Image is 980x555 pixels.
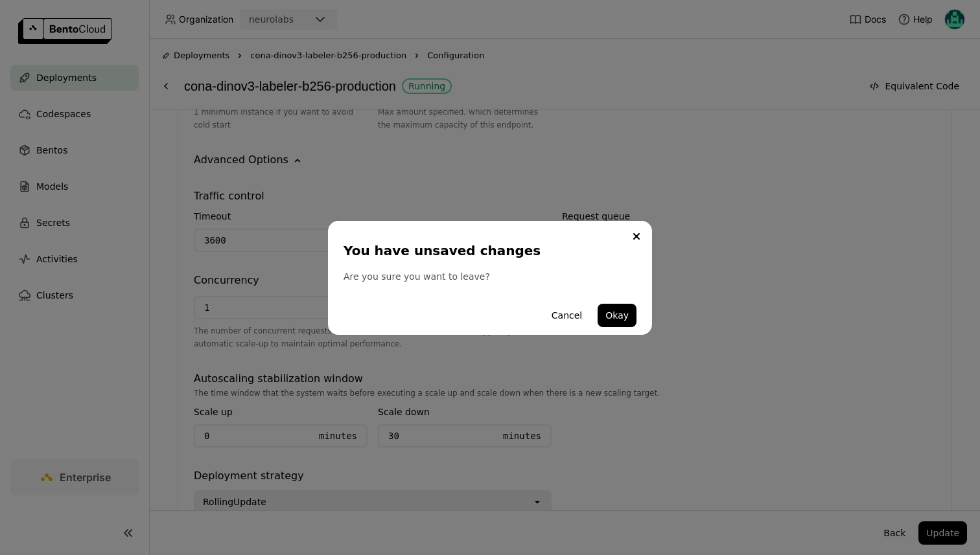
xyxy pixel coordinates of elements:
div: You have unsaved changes [344,242,631,260]
div: dialog [328,221,652,335]
button: Okay [598,304,636,327]
button: Cancel [544,304,590,327]
div: Are you sure you want to leave? [344,270,636,283]
button: Close [629,229,644,244]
